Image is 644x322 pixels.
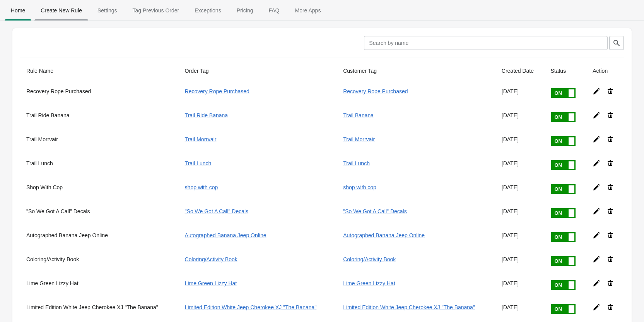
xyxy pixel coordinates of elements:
button: Create_New_Rule [33,0,90,21]
td: [DATE] [495,153,545,177]
th: Created Date [495,61,545,81]
a: Trail Banana [343,112,374,118]
a: "So We Got A Call" Decals [185,208,249,214]
td: [DATE] [495,297,545,321]
a: Coloring/Activity Book [185,256,237,262]
th: Action [586,61,624,81]
a: Autographed Banana Jeep Online [343,232,425,238]
td: [DATE] [495,177,545,201]
a: Lime Green Lizzy Hat [343,280,395,286]
a: Trail Lunch [185,160,212,166]
a: Coloring/Activity Book [343,256,396,262]
a: Autographed Banana Jeep Online [185,232,266,238]
th: Trail Ride Banana [20,105,179,129]
span: Exceptions [188,3,227,17]
span: Tag Previous Order [126,3,186,17]
th: Trail Lunch [20,153,179,177]
span: Pricing [231,3,260,17]
button: Home [3,0,33,21]
th: Coloring/Activity Book [20,249,179,273]
th: Recovery Rope Purchased [20,81,179,105]
th: Limited Edition White Jeep Cherokee XJ "The Banana" [20,297,179,321]
th: Autographed Banana Jeep Online [20,225,179,249]
button: Settings [90,0,125,21]
th: Lime Green Lizzy Hat [20,273,179,297]
a: Lime Green Lizzy Hat [185,280,237,286]
td: [DATE] [495,81,545,105]
a: shop with cop [343,184,376,190]
a: Limited Edition White Jeep Cherokee XJ "The Banana" [343,304,475,310]
a: Recovery Rope Purchased [185,88,249,94]
td: [DATE] [495,105,545,129]
a: "So We Got A Call" Decals [343,208,407,214]
a: Limited Edition White Jeep Cherokee XJ "The Banana" [185,304,317,310]
a: shop with cop [185,184,218,190]
th: Customer Tag [337,61,495,81]
input: Search by name [364,36,608,50]
span: More Apps [289,3,327,17]
th: Shop With Cop [20,177,179,201]
span: Settings [91,3,123,17]
th: Status [544,61,586,81]
a: Trail Ride Banana [185,112,228,118]
td: [DATE] [495,273,545,297]
span: Create New Rule [34,3,88,17]
td: [DATE] [495,225,545,249]
td: [DATE] [495,129,545,153]
th: Rule Name [20,61,179,81]
a: Trail Morrvair [185,136,217,142]
a: Recovery Rope Purchased [343,88,408,94]
td: [DATE] [495,249,545,273]
th: "So We Got A Call" Decals [20,201,179,225]
a: Trail Lunch [343,160,370,166]
th: Order Tag [179,61,337,81]
th: Trail Morrvair [20,129,179,153]
span: Home [5,3,31,17]
span: FAQ [262,3,285,17]
a: Trail Morrvair [343,136,375,142]
td: [DATE] [495,201,545,225]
